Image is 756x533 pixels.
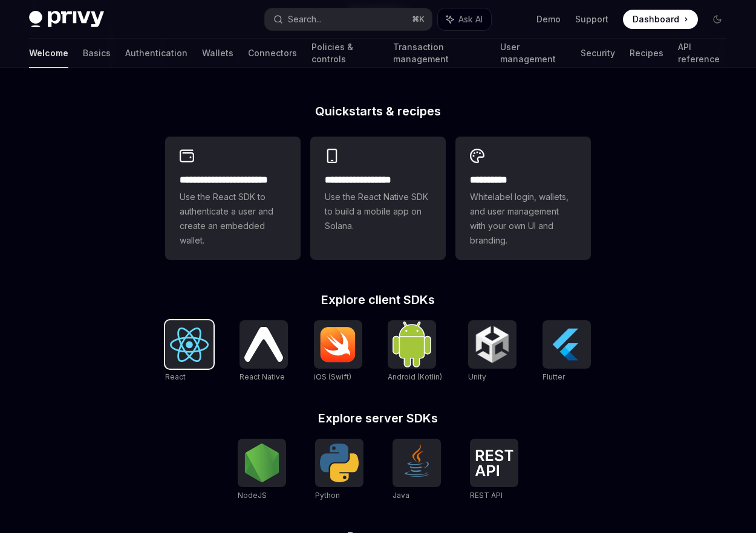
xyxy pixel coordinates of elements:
img: React Native [244,327,283,361]
a: Dashboard [623,10,698,29]
button: Ask AI [438,8,491,30]
a: **** **** **** ***Use the React Native SDK to build a mobile app on Solana. [310,137,446,260]
a: FlutterFlutter [543,320,591,383]
a: PythonPython [315,439,363,502]
a: Policies & controls [311,39,379,68]
a: **** *****Whitelabel login, wallets, and user management with your own UI and branding. [455,137,591,260]
a: Authentication [125,39,187,68]
a: Demo [536,13,561,25]
img: React [170,328,209,362]
a: API reference [678,39,727,68]
span: Dashboard [633,13,679,25]
span: Ask AI [458,13,483,25]
a: Recipes [630,39,663,68]
a: Basics [83,39,111,68]
h2: Explore server SDKs [165,412,591,424]
button: Search...⌘K [265,8,432,30]
span: Java [393,491,409,500]
a: Wallets [202,39,233,68]
span: React [165,372,186,381]
a: Support [575,13,608,25]
span: Android (Kotlin) [388,372,442,381]
a: JavaJava [393,439,441,502]
img: dark logo [29,11,104,28]
img: iOS (Swift) [319,326,357,363]
a: React NativeReact Native [240,320,288,383]
img: Flutter [547,325,586,364]
a: ReactReact [165,320,213,383]
img: Android (Kotlin) [393,321,431,367]
span: Use the React SDK to authenticate a user and create an embedded wallet. [180,190,286,248]
a: User management [500,39,566,68]
a: Welcome [29,39,68,68]
a: NodeJSNodeJS [238,439,286,502]
a: Transaction management [393,39,486,68]
a: REST APIREST API [470,439,518,502]
span: Unity [468,372,486,381]
span: REST API [470,491,503,500]
span: NodeJS [238,491,267,500]
span: Use the React Native SDK to build a mobile app on Solana. [325,190,431,233]
span: Python [315,491,340,500]
a: Connectors [248,39,297,68]
h2: Quickstarts & recipes [165,105,591,117]
span: Flutter [543,372,565,381]
a: Android (Kotlin)Android (Kotlin) [388,320,442,383]
span: React Native [240,372,285,381]
a: Security [581,39,615,68]
img: REST API [475,450,513,476]
div: Search... [288,12,322,27]
span: iOS (Swift) [314,372,351,381]
span: Whitelabel login, wallets, and user management with your own UI and branding. [470,190,576,248]
button: Toggle dark mode [708,10,727,29]
a: UnityUnity [468,320,516,383]
h2: Explore client SDKs [165,294,591,306]
a: iOS (Swift)iOS (Swift) [314,320,362,383]
span: ⌘ K [412,15,425,24]
img: NodeJS [243,444,281,482]
img: Java [397,444,436,482]
img: Unity [473,325,512,364]
img: Python [320,444,359,482]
